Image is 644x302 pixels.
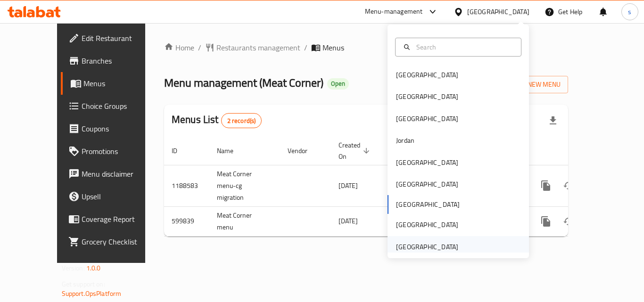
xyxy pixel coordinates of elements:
span: Choice Groups [82,100,157,112]
span: [DATE] [339,215,358,227]
span: Upsell [82,191,157,202]
td: 1188583 [164,165,209,206]
h2: Menus List [172,113,262,128]
span: Menu management ( Meat Corner ) [164,72,323,93]
a: Menus [61,72,165,95]
span: s [628,7,631,17]
li: / [304,42,307,53]
div: [GEOGRAPHIC_DATA] [396,70,458,80]
nav: breadcrumb [164,42,568,53]
div: Total records count [221,113,262,128]
div: [GEOGRAPHIC_DATA] [396,114,458,124]
a: Home [164,42,194,53]
div: [GEOGRAPHIC_DATA] [396,179,458,189]
a: Upsell [61,185,165,208]
a: Menu disclaimer [61,163,165,185]
a: Support.OpsPlatform [62,287,122,300]
span: [DATE] [339,180,358,192]
button: Add New Menu [495,76,568,93]
span: Branches [82,55,157,66]
button: Change Status [557,174,580,197]
span: Open [327,80,349,88]
span: Menu disclaimer [82,168,157,180]
span: Edit Restaurant [82,33,157,44]
a: Restaurants management [205,42,300,53]
button: more [535,174,557,197]
div: Open [327,78,349,90]
td: Meat Corner menu [209,206,280,236]
span: Menus [83,78,157,89]
span: Menus [322,42,344,53]
div: Jordan [396,135,414,146]
span: Coverage Report [82,213,157,225]
input: Search [413,42,515,52]
span: Promotions [82,146,157,157]
div: Menu-management [365,6,423,17]
li: / [198,42,201,53]
span: 2 record(s) [222,116,262,125]
span: Get support on: [62,278,105,290]
button: Change Status [557,210,580,233]
a: Coupons [61,117,165,140]
div: [GEOGRAPHIC_DATA] [396,157,458,168]
span: Version: [62,262,85,274]
span: Grocery Checklist [82,236,157,247]
span: Vendor [288,145,320,156]
a: Coverage Report [61,208,165,230]
span: ID [172,145,190,156]
span: Coupons [82,123,157,134]
button: more [535,210,557,233]
div: [GEOGRAPHIC_DATA] [467,7,529,17]
a: Choice Groups [61,95,165,117]
a: Edit Restaurant [61,27,165,49]
a: Promotions [61,140,165,163]
a: Grocery Checklist [61,230,165,253]
span: Created On [339,139,372,162]
div: Export file [542,109,564,132]
span: 1.0.0 [86,262,101,274]
a: Branches [61,49,165,72]
div: [GEOGRAPHIC_DATA] [396,220,458,230]
td: 599839 [164,206,209,236]
td: Meat Corner menu-cg migration [209,165,280,206]
span: Restaurants management [216,42,300,53]
span: Name [217,145,246,156]
div: [GEOGRAPHIC_DATA] [396,91,458,102]
span: Add New Menu [503,79,561,90]
div: [GEOGRAPHIC_DATA] [396,242,458,252]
